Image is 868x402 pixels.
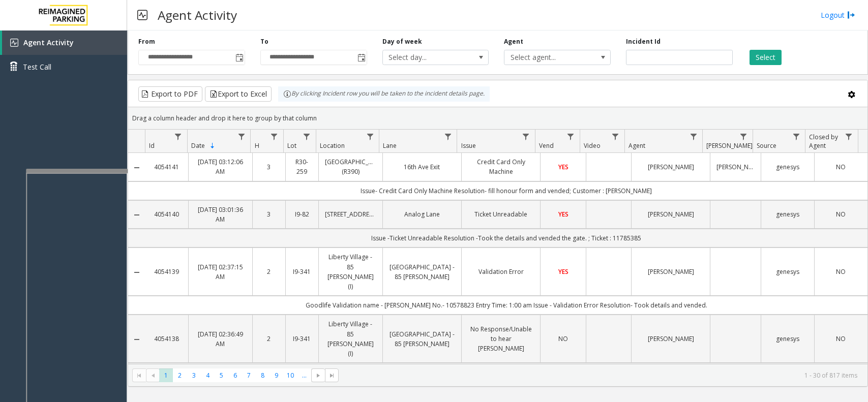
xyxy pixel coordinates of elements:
span: Vend [539,141,554,150]
img: pageIcon [137,3,147,27]
span: Page 3 [187,368,201,382]
label: Day of week [382,37,422,46]
a: Source Filter Menu [789,130,803,143]
span: Go to the next page [314,372,322,380]
a: [GEOGRAPHIC_DATA] (R390) [325,157,376,176]
a: Collapse Details [128,211,145,219]
a: I9-341 [292,334,312,344]
a: [PERSON_NAME] [716,162,755,172]
a: I9-341 [292,267,312,276]
a: Id Filter Menu [171,130,185,143]
a: NO [821,334,861,344]
span: YES [558,210,568,219]
a: genesys [767,267,808,276]
td: Issue- Credit Card Only Machine Resolution- fill honour form and vended; Customer : [PERSON_NAME] [145,181,867,200]
a: 2 [259,267,279,276]
span: Go to the last page [325,368,339,383]
a: Credit Card Only Machine [468,157,534,176]
div: Drag a column header and drop it here to group by that column [128,109,867,127]
a: I9-82 [292,209,312,219]
span: NO [836,210,846,219]
span: Page 9 [270,368,283,382]
a: [DATE] 02:36:49 AM [195,329,246,349]
a: YES [547,267,579,276]
a: Parker Filter Menu [737,130,751,143]
a: Location Filter Menu [363,130,377,143]
div: Data table [128,130,867,364]
span: Test Call [23,61,51,72]
a: [DATE] 03:01:36 AM [195,205,246,224]
label: From [138,37,155,46]
span: NO [836,163,846,171]
a: Lane Filter Menu [441,130,455,143]
a: genesys [767,162,808,172]
a: [GEOGRAPHIC_DATA] - 85 [PERSON_NAME] [389,329,455,349]
label: Incident Id [626,37,661,46]
a: YES [547,162,579,172]
span: YES [558,163,568,171]
a: Ticket Unreadable [468,209,534,219]
a: Validation Error [468,267,534,276]
a: 16th Ave Exit [389,162,455,172]
span: Toggle popup [355,50,367,65]
span: YES [558,267,568,276]
img: infoIcon.svg [283,90,291,98]
a: Date Filter Menu [234,130,248,143]
span: [PERSON_NAME] [706,141,753,150]
a: Analog Lane [389,209,455,219]
a: H Filter Menu [267,130,281,143]
span: Page 11 [297,368,311,382]
span: Page 1 [159,368,173,382]
span: Source [757,141,776,150]
span: Date [191,141,205,150]
a: [STREET_ADDRESS] [325,209,376,219]
a: Collapse Details [128,164,145,172]
span: Closed by Agent [809,133,838,150]
a: [DATE] 02:37:15 AM [195,262,246,282]
span: Id [149,141,155,150]
span: Page 4 [201,368,215,382]
a: Collapse Details [128,268,145,276]
a: [DATE] 03:12:06 AM [195,157,246,176]
span: Page 6 [228,368,242,382]
div: By clicking Incident row you will be taken to the incident details page. [278,86,490,102]
a: Vend Filter Menu [564,130,578,143]
a: Lot Filter Menu [300,130,314,143]
a: R30-259 [292,157,312,176]
span: Page 5 [215,368,228,382]
a: 4054139 [152,267,182,276]
span: Lane [383,141,397,150]
a: No Response/Unable to hear [PERSON_NAME] [468,324,534,354]
a: Closed by Agent Filter Menu [842,130,856,143]
button: Export to PDF [138,86,202,102]
a: 3 [259,209,279,219]
a: [PERSON_NAME] [638,162,704,172]
td: Issue -Ticket Unreadable Resolution -Took the details and vended the gate. ; Ticket : 11785385 [145,229,867,248]
a: NO [547,334,579,344]
span: Sortable [208,142,217,150]
a: genesys [767,334,808,344]
img: logout [847,10,855,20]
a: 2 [259,334,279,344]
a: 4054141 [152,162,182,172]
span: Toggle popup [233,50,245,65]
label: To [260,37,268,46]
a: [PERSON_NAME] [638,209,704,219]
td: No Response/Unable to hear [PERSON_NAME] [145,363,867,382]
span: NO [836,267,846,276]
span: Agent Activity [23,38,74,47]
span: Page 7 [242,368,256,382]
h3: Agent Activity [153,3,242,27]
a: [PERSON_NAME] [638,267,704,276]
span: NO [558,334,568,343]
span: Lot [287,141,296,150]
a: Logout [821,10,855,20]
label: Agent [504,37,523,46]
span: Location [320,141,345,150]
span: Select agent... [504,50,589,65]
a: 4054140 [152,209,182,219]
button: Select [750,50,782,65]
button: Export to Excel [205,86,272,102]
img: 'icon' [10,39,18,47]
a: Agent Activity [2,30,127,55]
